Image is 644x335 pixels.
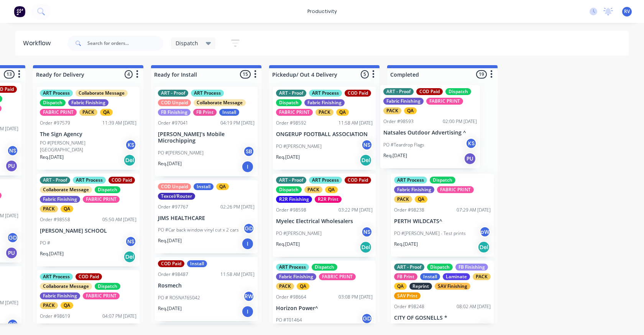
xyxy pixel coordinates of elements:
[176,39,198,47] span: Dispatch
[87,36,163,51] input: Search for orders...
[304,6,341,17] div: productivity
[23,39,54,48] div: Workflow
[624,8,630,15] span: RV
[14,6,25,17] img: Factory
